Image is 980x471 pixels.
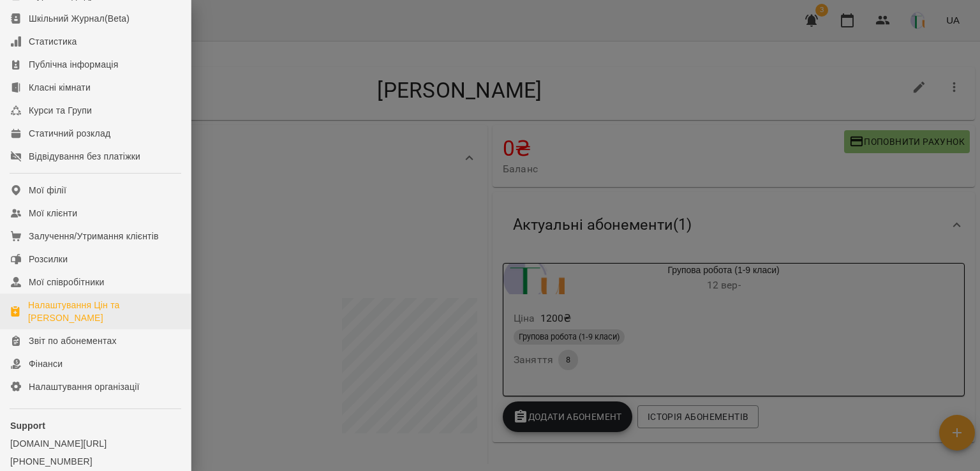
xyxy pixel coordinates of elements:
[10,419,181,432] p: Support
[29,357,63,370] div: Фінанси
[29,207,77,220] div: Мої клієнти
[29,230,159,243] div: Залучення/Утримання клієнтів
[10,455,181,468] a: [PHONE_NUMBER]
[29,334,117,347] div: Звіт по абонементах
[29,58,118,71] div: Публічна інформація
[29,127,110,140] div: Статичний розклад
[29,81,91,94] div: Класні кімнати
[29,12,130,25] div: Шкільний Журнал(Beta)
[28,299,181,324] div: Налаштування Цін та [PERSON_NAME]
[10,437,181,450] a: [DOMAIN_NAME][URL]
[29,276,105,288] div: Мої співробітники
[29,104,92,117] div: Курси та Групи
[29,184,66,197] div: Мої філії
[29,253,68,265] div: Розсилки
[29,150,140,163] div: Відвідування без платіжки
[29,380,140,393] div: Налаштування організації
[29,35,77,48] div: Статистика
